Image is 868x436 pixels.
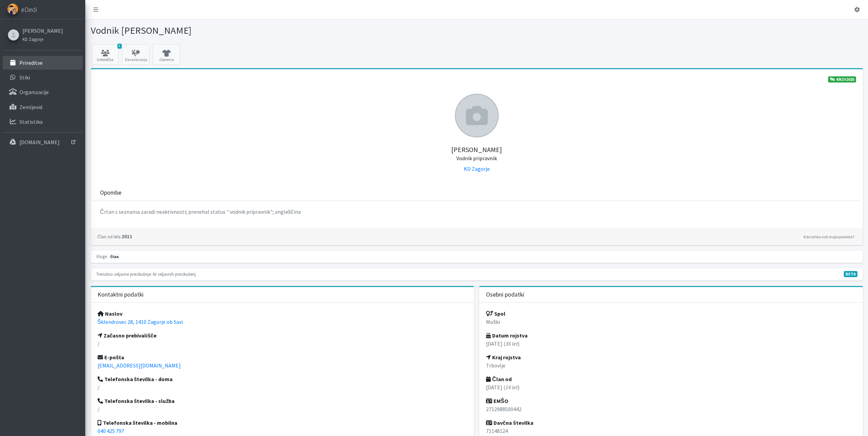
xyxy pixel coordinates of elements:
a: Oprema [153,44,180,65]
strong: Telefonska številka - mobilna [98,419,178,426]
strong: Član od [486,376,512,382]
p: Moški [486,318,856,326]
small: Vodnik pripravnik [456,155,497,162]
small: Vloge: [96,254,108,259]
p: / [98,340,468,348]
small: KD Zagorje [23,36,43,42]
h3: Osebni podatki [486,291,524,298]
a: Kdo lahko vidi moje podatke? [802,233,856,241]
a: Statistika [3,115,83,129]
strong: Kraj rojstva [486,354,521,361]
span: 6 [117,44,122,49]
a: Stiki [3,71,83,84]
a: Organizacije [3,85,83,99]
span: V fazi razvoja [844,271,857,277]
strong: 2011 [98,233,132,240]
a: [DOMAIN_NAME] [3,135,83,149]
img: eDedi [7,3,18,15]
h5: [PERSON_NAME] [98,137,856,162]
strong: Telefonska številka - služba [98,397,175,404]
a: 040 425 797 [98,427,124,434]
a: KNZV2025 [828,76,856,82]
p: / [98,405,468,413]
a: Zemljevid [3,100,83,114]
p: [DATE] ( ) [486,340,856,348]
span: eDedi [21,4,37,15]
p: / [98,383,468,391]
em: 14 let [505,384,518,391]
a: Zavarovanja [122,44,149,65]
strong: Datum rojstva [486,332,528,339]
strong: Davčna številka [486,419,533,426]
p: Statistika [19,118,43,125]
a: Šklendrovec 28, 1410 Zagorje ob Savi [98,318,183,325]
p: [DATE] ( ) [486,383,856,391]
a: KD Zagorje [464,165,490,172]
p: Črtan s seznama zaradi neaktivnosti; prenehal status " vodnik pripravnik"; angleščina [100,208,853,216]
p: 71148124 [486,427,856,435]
strong: EMŠO [486,397,508,404]
strong: Telefonska številka - doma [98,376,173,382]
p: Stiki [19,74,30,81]
a: [EMAIL_ADDRESS][DOMAIN_NAME] [98,362,181,369]
h1: Vodnik [PERSON_NAME] [91,25,474,36]
strong: Začasno prebivališče [98,332,157,339]
p: [DOMAIN_NAME] [19,139,60,146]
strong: Naslov [98,310,122,317]
a: Prireditve [3,56,83,70]
a: KD Zagorje [23,35,63,43]
p: Trbovlje [486,361,856,370]
p: Zemljevid [19,104,42,110]
small: Član od leta: [98,234,121,239]
h3: Kontaktni podatki [98,291,144,298]
em: 36 let [505,340,518,347]
a: 6 Udeležba [91,44,119,65]
small: Trenutno veljavne preizkušnje: [96,271,152,277]
small: Ni veljavnih preizkušenj [153,271,196,277]
strong: E-pošta [98,354,124,361]
a: [PERSON_NAME] [23,27,63,35]
span: član [109,254,120,260]
strong: Spol [486,310,505,317]
p: Organizacije [19,89,49,95]
h3: Opombe [100,189,121,196]
p: 2712988500442 [486,405,856,413]
p: Prireditve [19,59,43,66]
